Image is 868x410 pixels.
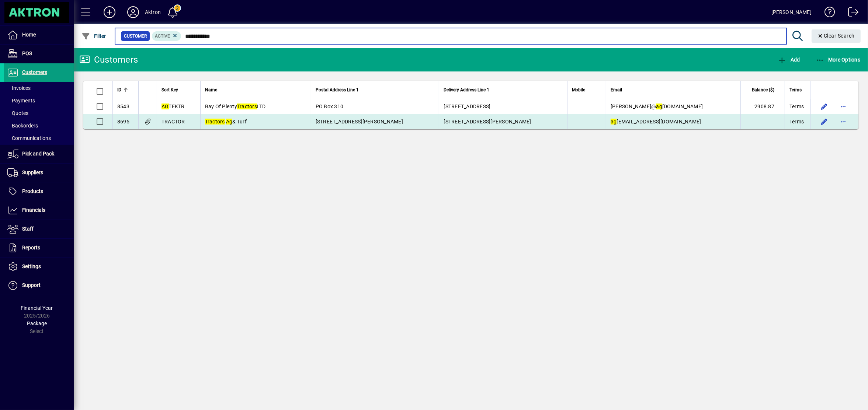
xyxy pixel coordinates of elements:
[22,32,36,38] span: Home
[316,119,403,125] span: [STREET_ADDRESS][PERSON_NAME]
[117,104,129,109] span: 8543
[22,245,40,250] span: Reports
[237,104,257,109] em: Tractors
[162,104,185,109] span: TEKTR
[4,107,74,119] a: Quotes
[7,135,51,141] span: Communications
[145,6,161,18] div: Aktron
[121,6,145,19] button: Profile
[611,104,703,109] span: [PERSON_NAME]@ [DOMAIN_NAME]
[4,82,74,94] a: Invoices
[444,104,490,109] span: [STREET_ADDRESS]
[7,98,35,104] span: Payments
[789,86,802,94] span: Terms
[205,104,266,109] span: Bay Of Plenty LTD
[444,119,531,125] span: [STREET_ADDRESS][PERSON_NAME]
[4,26,74,44] a: Home
[98,6,121,19] button: Add
[611,86,622,94] span: Email
[4,201,74,220] a: Financials
[21,305,53,311] span: Financial Year
[226,119,233,125] em: Ag
[205,119,225,125] em: Tractors
[117,86,134,94] div: ID
[656,104,662,109] em: ag
[4,119,74,132] a: Backorders
[611,86,736,94] div: Email
[152,31,181,41] mat-chip: Activation Status: Active
[22,151,54,157] span: Pick and Pack
[572,86,585,94] span: Mobile
[745,86,781,94] div: Balance ($)
[162,104,169,109] em: AG
[7,85,31,91] span: Invoices
[778,57,800,63] span: Add
[7,110,28,116] span: Quotes
[162,86,178,94] span: Sort Key
[740,99,785,114] td: 2908.87
[4,257,74,276] a: Settings
[4,239,74,257] a: Reports
[205,119,247,125] span: & Turf
[611,119,701,125] span: [EMAIL_ADDRESS][DOMAIN_NAME]
[22,69,47,75] span: Customers
[162,119,185,125] span: TRACTOR
[572,86,601,94] div: Mobile
[27,320,47,326] span: Package
[771,6,812,18] div: [PERSON_NAME]
[22,169,43,175] span: Suppliers
[79,54,138,66] div: Customers
[22,282,41,288] span: Support
[205,86,306,94] div: Name
[444,86,489,94] span: Delivery Address Line 1
[4,94,74,107] a: Payments
[155,34,170,39] span: Active
[124,32,147,40] span: Customer
[22,50,32,56] span: POS
[117,86,121,94] span: ID
[80,29,108,43] button: Filter
[4,182,74,201] a: Products
[812,29,861,43] button: Clear
[22,207,45,213] span: Financials
[752,86,774,94] span: Balance ($)
[22,263,41,269] span: Settings
[817,33,855,39] span: Clear Search
[776,53,802,66] button: Add
[316,104,344,109] span: PO Box 310
[205,86,217,94] span: Name
[818,116,830,127] button: Edit
[81,33,106,39] span: Filter
[837,101,849,112] button: More options
[4,276,74,295] a: Support
[22,188,43,194] span: Products
[837,116,849,127] button: More options
[22,226,34,232] span: Staff
[611,119,617,125] em: ag
[4,45,74,63] a: POS
[4,164,74,182] a: Suppliers
[4,145,74,163] a: Pick and Pack
[316,86,359,94] span: Postal Address Line 1
[4,132,74,144] a: Communications
[818,101,830,112] button: Edit
[814,53,862,66] button: More Options
[843,1,859,25] a: Logout
[117,119,129,125] span: 8695
[7,123,38,129] span: Backorders
[4,220,74,238] a: Staff
[789,103,804,110] span: Terms
[819,1,835,25] a: Knowledge Base
[816,57,861,63] span: More Options
[789,118,804,125] span: Terms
